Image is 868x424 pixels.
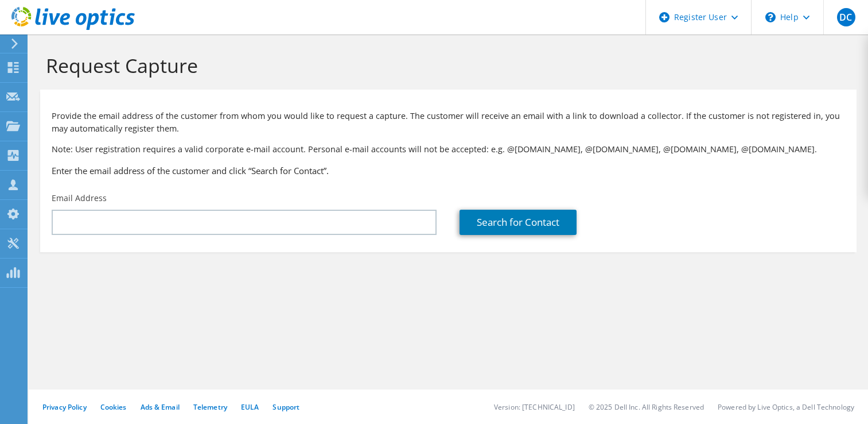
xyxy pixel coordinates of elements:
a: Privacy Policy [42,402,87,412]
a: Telemetry [193,402,227,412]
li: Version: [TECHNICAL_ID] [494,402,575,412]
p: Note: User registration requires a valid corporate e-mail account. Personal e-mail accounts will ... [52,143,845,156]
p: Provide the email address of the customer from whom you would like to request a capture. The cust... [52,110,845,135]
li: Powered by Live Optics, a Dell Technology [718,402,854,412]
a: Search for Contact [460,210,577,235]
svg: \n [765,12,776,22]
a: Cookies [100,402,127,412]
a: EULA [241,402,259,412]
li: © 2025 Dell Inc. All Rights Reserved [589,402,704,412]
h3: Enter the email address of the customer and click “Search for Contact”. [52,164,845,177]
h1: Request Capture [46,53,845,78]
label: Email Address [52,192,107,204]
span: DC [837,8,855,26]
a: Support [273,402,299,412]
a: Ads & Email [141,402,180,412]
